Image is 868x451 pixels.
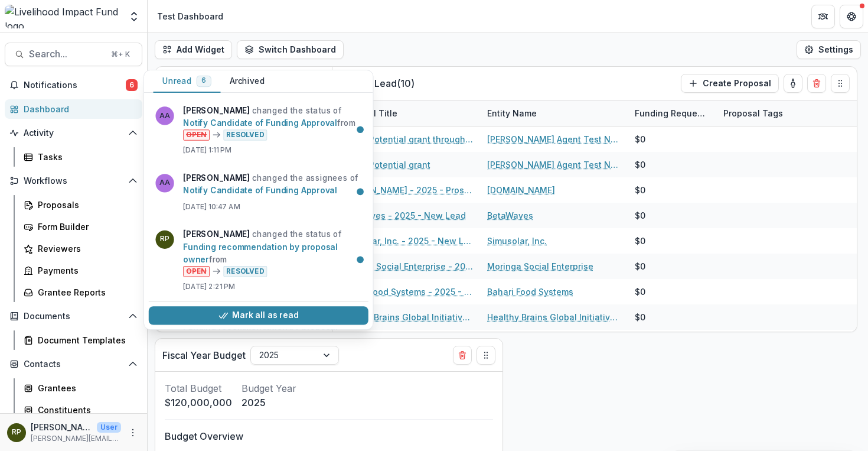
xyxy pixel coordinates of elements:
[487,311,621,323] a: Healthy Brains Global Initiative Inc
[5,99,142,119] a: Dashboard
[5,355,142,374] button: Open Contacts
[487,260,593,272] a: Moringa Social Enterprise
[157,10,223,22] div: Test Dashboard
[126,5,142,28] button: Open entity switcher
[38,264,133,277] div: Payments
[681,74,779,93] button: Create Proposal
[628,100,716,126] div: Funding Requested
[635,260,645,272] div: $0
[716,100,864,126] div: Proposal Tags
[24,103,133,115] div: Dashboard
[183,228,361,277] p: changed the status of from
[38,199,133,211] div: Proposals
[340,235,473,247] a: Simusolar, Inc. - 2025 - New Lead
[340,209,466,222] a: BetaWaves - 2025 - New Lead
[97,422,121,433] p: User
[19,283,142,302] a: Grantee Reports
[31,433,121,444] p: [PERSON_NAME][EMAIL_ADDRESS][DOMAIN_NAME]
[237,40,344,59] button: Switch Dashboard
[628,107,716,119] div: Funding Requested
[635,235,645,247] div: $0
[840,5,863,28] button: Get Help
[162,348,246,362] p: Fiscal Year Budget
[19,195,142,215] a: Proposals
[19,378,142,398] a: Grantees
[38,382,133,394] div: Grantees
[24,128,123,138] span: Activity
[126,426,140,440] button: More
[332,100,480,126] div: Proposal Title
[38,242,133,255] div: Reviewers
[24,359,123,369] span: Contacts
[831,74,850,93] button: Drag
[19,261,142,280] a: Payments
[5,124,142,142] button: Open Activity
[126,79,138,91] span: 6
[24,176,123,186] span: Workflows
[5,5,121,28] img: Livelihood Impact Fund logo
[487,184,555,196] a: [DOMAIN_NAME]
[220,70,274,93] button: Archived
[38,404,133,416] div: Constituents
[340,184,473,196] a: [DOMAIN_NAME] - 2025 - Prospect
[165,381,232,395] p: Total Budget
[340,285,473,298] a: Bahari Food Systems - 2025 - New Lead
[635,209,645,222] div: $0
[183,171,361,197] p: changed the assignees of
[635,184,645,196] div: $0
[480,107,544,119] div: Entity Name
[165,395,232,410] p: $120,000,000
[487,158,621,171] a: [PERSON_NAME] Agent Test Non-profit
[19,239,142,258] a: Reviewers
[19,400,142,420] a: Constituents
[19,147,142,167] a: Tasks
[152,8,228,25] nav: breadcrumb
[38,286,133,298] div: Grantee Reports
[155,40,232,59] button: Add Widget
[201,77,206,85] span: 6
[31,421,92,433] p: [PERSON_NAME]
[183,186,337,196] a: Notify Candidate of Funding Approval
[797,40,861,59] button: Settings
[5,171,142,190] button: Open Workflows
[807,74,826,93] button: Delete card
[19,330,142,350] a: Document Templates
[38,220,133,233] div: Form Builder
[165,429,493,443] p: Budget Overview
[183,104,361,140] p: changed the status of from
[29,48,104,60] span: Search...
[487,133,621,145] a: [PERSON_NAME] Agent Test Non-profit
[340,260,473,272] a: Moringa Social Enterprise - 2025 - New Lead
[38,334,133,346] div: Document Templates
[487,235,547,247] a: Simusolar, Inc.
[242,395,296,410] p: 2025
[635,311,645,323] div: $0
[487,285,573,298] a: Bahari Food Systems
[453,346,472,365] button: Delete card
[477,346,495,365] button: Drag
[38,151,133,163] div: Tasks
[183,242,338,264] a: Funding recommendation by proposal owner
[340,133,473,145] a: 2025 - Potential grant through ChatGPT Agent
[183,118,337,128] a: Notify Candidate of Funding Approval
[242,381,296,395] p: Budget Year
[24,80,126,90] span: Notifications
[340,158,430,171] a: 2025 - Potential grant
[5,43,142,66] button: Search...
[716,107,790,119] div: Proposal Tags
[811,5,835,28] button: Partners
[19,217,142,236] a: Form Builder
[635,285,645,298] div: $0
[480,100,628,126] div: Entity Name
[635,158,645,171] div: $0
[5,76,142,95] button: Notifications6
[487,209,533,222] a: BetaWaves
[12,429,21,436] div: Rachel Proefke
[109,48,132,61] div: ⌘ + K
[351,76,440,90] p: New Lead ( 10 )
[154,70,221,93] button: Unread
